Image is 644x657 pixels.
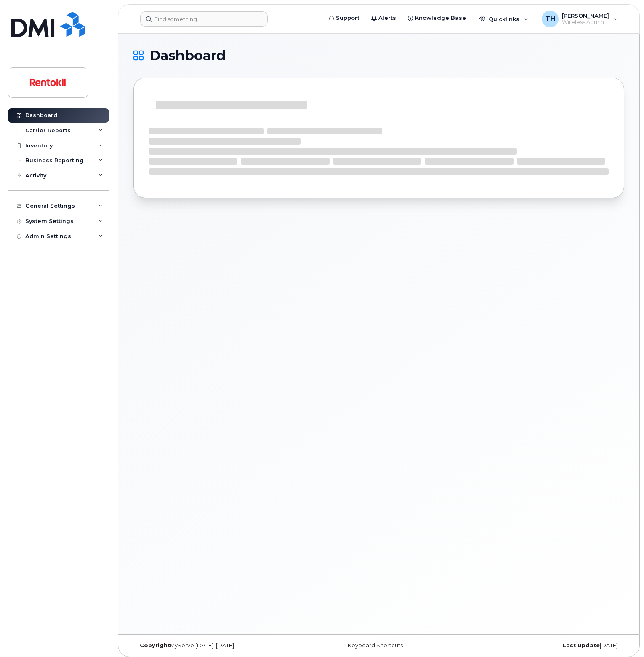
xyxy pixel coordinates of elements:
div: MyServe [DATE]–[DATE] [133,642,297,649]
span: Dashboard [149,49,226,62]
a: Keyboard Shortcuts [348,642,403,649]
div: [DATE] [460,642,624,649]
strong: Last Update [563,642,600,649]
strong: Copyright [140,642,170,649]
